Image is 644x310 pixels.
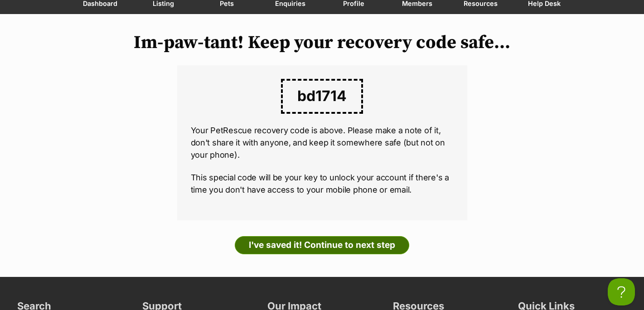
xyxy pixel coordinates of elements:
a: I've saved it! Continue to next step [235,236,409,254]
span: bd1714 [281,79,363,114]
p: This special code will be your key to unlock your account if there's a time you don't have access... [191,171,454,196]
iframe: Help Scout Beacon - Open [608,278,635,305]
p: Your PetRescue recovery code is above. Please make a note of it, don't share it with anyone, and ... [191,124,454,161]
h1: Im-paw-tant! Keep your recovery code safe... [118,32,526,53]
